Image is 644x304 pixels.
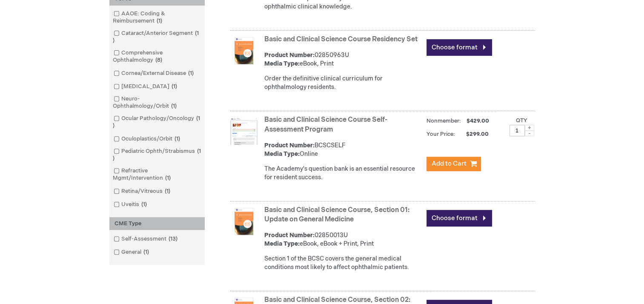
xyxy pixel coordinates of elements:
[264,52,315,59] strong: Product Number:
[432,160,467,168] span: Add to Cart
[112,135,183,143] a: Oculoplastics/Orbit1
[264,255,422,272] div: Section 1 of the BCSC covers the general medical conditions most likely to affect ophthalmic pati...
[112,147,203,163] a: Pediatric Ophth/Strabismus1
[112,248,152,256] a: General1
[264,232,315,239] strong: Product Number:
[264,150,300,158] strong: Media Type:
[264,51,422,68] div: 02850963U eBook, Print
[153,57,164,63] span: 8
[264,165,422,182] div: The Academy's question bank is an essential resource for resident success.
[264,116,387,134] a: Basic and Clinical Science Course Self-Assessment Program
[169,83,179,90] span: 1
[163,188,172,195] span: 1
[264,206,409,224] a: Basic and Clinical Science Course, Section 01: Update on General Medicine
[112,167,203,182] a: Refractive Mgmt/Intervention1
[264,60,300,67] strong: Media Type:
[112,49,203,64] a: Comprehensive Ophthalmology8
[112,115,203,130] a: Ocular Pathology/Oncology1
[264,35,418,43] a: Basic and Clinical Science Course Residency Set
[426,39,492,56] a: Choose format
[426,157,481,171] button: Add to Cart
[112,201,150,209] a: Uveitis1
[264,240,300,247] strong: Media Type:
[141,249,151,255] span: 1
[264,142,315,149] strong: Product Number:
[264,75,422,92] div: Order the definitive clinical curriculum for ophthalmology residents.
[264,231,422,248] div: 02850013U eBook, eBook + Print, Print
[230,37,258,64] img: Basic and Clinical Science Course Residency Set
[112,10,203,25] a: AAOE: Coding & Reimbursement1
[186,70,196,77] span: 1
[155,17,164,24] span: 1
[509,125,525,136] input: Qty
[163,175,173,181] span: 1
[426,116,461,126] strong: Nonmember:
[456,131,490,138] span: $299.00
[230,208,258,235] img: Basic and Clinical Science Course, Section 01: Update on General Medicine
[465,118,490,124] span: $429.00
[113,30,199,44] span: 1
[112,187,174,195] a: Retina/Vitreous1
[230,118,258,145] img: Basic and Clinical Science Course Self-Assessment Program
[112,83,180,91] a: [MEDICAL_DATA]1
[109,217,205,230] div: CME Type
[113,115,200,129] span: 1
[516,117,527,124] label: Qty
[426,210,492,227] a: Choose format
[113,148,201,162] span: 1
[139,201,149,208] span: 1
[112,95,203,110] a: Neuro-Ophthalmology/Orbit1
[169,103,179,109] span: 1
[172,135,182,142] span: 1
[264,141,422,158] div: BCSCSELF Online
[166,235,180,242] span: 13
[112,29,203,45] a: Cataract/Anterior Segment1
[112,235,181,243] a: Self-Assessment13
[426,131,455,138] strong: Your Price:
[112,69,197,77] a: Cornea/External Disease1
